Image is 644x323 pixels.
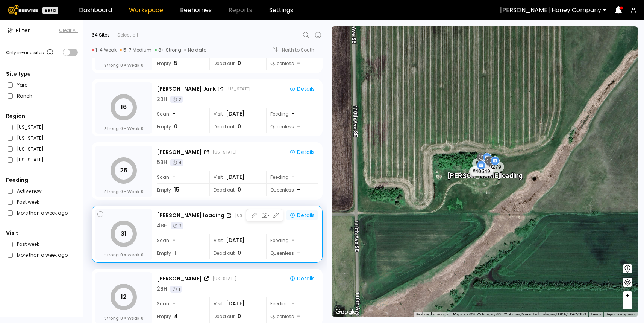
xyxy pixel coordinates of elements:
[174,186,179,194] span: 15
[238,123,241,131] span: 0
[266,247,318,259] div: Queenless
[606,312,636,316] a: Report a map error
[157,57,204,70] div: Empty
[172,236,175,244] span: -
[157,285,167,293] div: 2 BH
[266,310,318,323] div: Queenless
[266,57,318,70] div: Queenless
[104,62,144,68] div: Strong Weak
[286,147,318,157] button: Details
[297,186,300,194] span: -
[416,312,449,317] button: Keyboard shortcuts
[121,103,127,111] tspan: 16
[266,171,318,183] div: Feeding
[17,145,44,153] label: [US_STATE]
[120,315,123,321] span: 0
[623,291,632,300] button: +
[17,198,39,206] label: Past week
[266,120,318,133] div: Queenless
[292,236,295,244] div: -
[174,249,176,257] span: 1
[229,7,252,13] span: Reports
[282,48,320,52] div: North to South
[226,300,245,308] span: [DATE]
[209,108,261,120] div: Visit
[174,59,177,67] span: 5
[453,312,586,316] span: Map data ©2025 Imagery ©2025 Airbus, Maxar Technologies, USDA/FPAC/GEO
[297,59,300,67] span: -
[235,212,259,218] div: [US_STATE]
[157,275,202,283] div: [PERSON_NAME]
[6,229,78,237] div: Visit
[226,110,245,118] span: [DATE]
[141,252,144,258] span: 0
[120,62,123,68] span: 0
[297,123,300,131] span: -
[226,86,250,92] div: [US_STATE]
[289,275,315,282] div: Details
[266,234,318,247] div: Feeding
[17,156,44,164] label: [US_STATE]
[104,189,144,195] div: Strong Weak
[209,120,261,133] div: Dead out
[121,229,127,238] tspan: 31
[6,176,78,184] div: Feeding
[17,81,28,89] label: Yard
[180,7,212,13] a: Beehomes
[155,47,181,53] div: 8+ Strong
[157,158,167,166] div: 5 BH
[17,209,68,217] label: More than a week ago
[209,310,261,323] div: Dead out
[209,247,261,259] div: Dead out
[157,148,202,156] div: [PERSON_NAME]
[212,149,236,155] div: [US_STATE]
[17,187,42,195] label: Active now
[172,110,175,118] span: -
[120,166,127,175] tspan: 25
[170,286,182,293] div: 1
[6,48,55,57] div: Only in-use sites
[17,134,44,142] label: [US_STATE]
[157,184,204,196] div: Empty
[59,27,78,34] button: Clear All
[157,310,204,323] div: Empty
[184,47,207,53] div: No data
[6,112,78,120] div: Region
[266,184,318,196] div: Queenless
[174,312,178,320] span: 4
[625,291,630,300] span: +
[289,212,315,219] div: Details
[209,57,261,70] div: Dead out
[226,173,245,181] span: [DATE]
[292,300,295,308] div: -
[447,164,522,180] div: [PERSON_NAME] loading
[469,166,493,176] div: # 40549
[6,70,78,78] div: Site type
[157,120,204,133] div: Empty
[172,173,175,181] span: -
[117,32,138,38] div: Select all
[157,234,204,247] div: Scan
[209,171,261,183] div: Visit
[209,234,261,247] div: Visit
[626,300,630,310] span: –
[238,312,241,320] span: 0
[120,189,123,195] span: 0
[238,59,241,67] span: 0
[157,108,204,120] div: Scan
[174,123,177,131] span: 0
[129,7,163,13] a: Workspace
[333,307,358,317] a: Open this area in Google Maps (opens a new window)
[141,125,144,131] span: 0
[172,300,175,308] span: -
[170,96,183,103] div: 2
[171,222,183,229] div: 2
[120,47,152,53] div: 5-7 Medium
[623,300,632,309] button: –
[266,297,318,310] div: Feeding
[212,276,236,282] div: [US_STATE]
[92,47,117,53] div: 1-4 Weak
[297,312,300,320] span: -
[289,85,315,92] div: Details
